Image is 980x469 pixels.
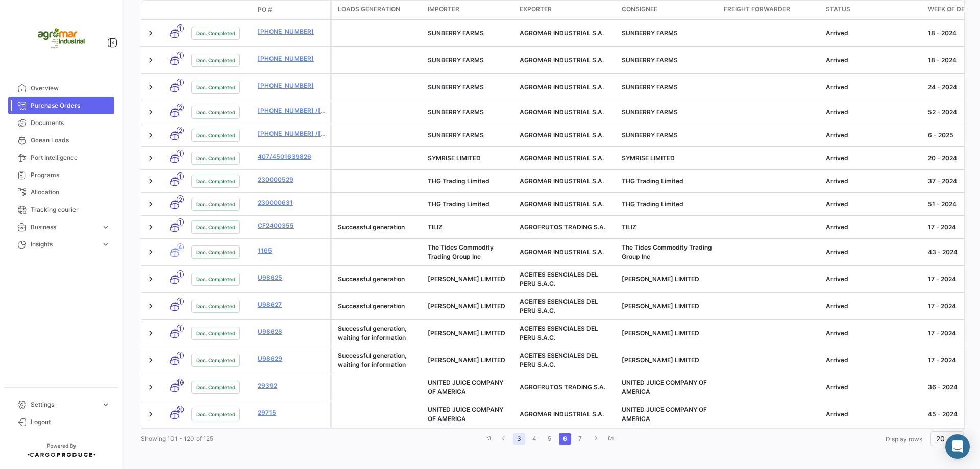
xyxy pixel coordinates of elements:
[424,1,516,19] datatable-header-cell: Importer
[258,5,272,14] span: PO #
[196,329,235,337] span: Doc. Completed
[36,12,87,63] img: agromar.jpg
[145,82,156,92] a: Expand/Collapse Row
[622,83,678,91] span: SUNBERRY FARMS
[520,83,604,91] span: AGROMAR INDUSTRIAL S.A.
[196,200,235,208] span: Doc. Completed
[826,356,920,365] div: Arrived
[590,433,602,445] a: go to next page
[622,223,636,231] span: TILIZ
[31,84,110,93] span: Overview
[428,243,494,260] span: The Tides Commodity Trading Group Inc
[177,379,184,386] span: 16
[428,223,443,231] span: TILIZ
[338,5,400,14] span: Loads generation
[720,1,822,19] datatable-header-cell: Freight Forwarder
[826,410,920,419] div: Arrived
[826,29,920,38] div: Arrived
[177,150,184,157] span: 1
[520,298,598,314] span: ACEITES ESENCIALES DEL PERU S.A.C.
[31,170,110,180] span: Programs
[826,177,920,186] div: Arrived
[557,430,573,448] li: page 6
[482,433,495,445] a: go to first page
[177,298,184,305] span: 1
[516,1,618,19] datatable-header-cell: Exporter
[428,177,489,185] span: THG Trading Limited
[145,153,156,163] a: Expand/Collapse Row
[31,223,97,232] span: Business
[826,83,920,92] div: Arrived
[145,355,156,365] a: Expand/Collapse Row
[520,177,604,185] span: AGROMAR INDUSTRIAL S.A.
[338,302,420,311] div: Successful generation
[101,223,110,232] span: expand_more
[196,383,235,391] span: Doc. Completed
[101,400,110,409] span: expand_more
[145,130,156,140] a: Expand/Collapse Row
[177,172,184,180] span: 1
[520,270,598,287] span: ACEITES ESENCIALES DEL PERU S.A.C.
[177,127,184,134] span: 2
[31,417,110,427] span: Logout
[177,406,184,413] span: 20
[254,1,330,18] datatable-header-cell: PO #
[622,5,657,14] span: Consignee
[177,270,184,278] span: 1
[8,132,114,149] a: Ocean Loads
[145,247,156,257] a: Expand/Collapse Row
[177,24,184,32] span: 1
[258,27,326,36] a: [PHONE_NUMBER]
[826,329,920,338] div: Arrived
[258,354,326,363] a: U98629
[145,382,156,392] a: Expand/Collapse Row
[145,28,156,38] a: Expand/Collapse Row
[145,199,156,209] a: Expand/Collapse Row
[622,154,675,162] span: SYMRISE LIMITED
[826,302,920,311] div: Arrived
[428,5,459,14] span: Importer
[826,200,920,209] div: Arrived
[520,248,604,256] span: AGROMAR INDUSTRIAL S.A.
[258,81,326,90] a: [PHONE_NUMBER]
[945,434,970,459] div: Abrir Intercom Messenger
[8,201,114,218] a: Tracking courier
[332,1,424,19] datatable-header-cell: Loads generation
[338,275,420,284] div: Successful generation
[622,131,678,139] span: SUNBERRY FARMS
[428,329,505,337] span: UNGERER LIMITED
[258,300,326,309] a: U98627
[196,29,235,37] span: Doc. Completed
[428,275,505,283] span: UNGERER LIMITED
[428,83,484,91] span: SUNBERRY FARMS
[258,106,326,115] a: [PHONE_NUMBER] /[PHONE_NUMBER]
[338,324,420,342] div: Successful generation, waiting for information
[145,328,156,338] a: Expand/Collapse Row
[162,6,187,14] datatable-header-cell: Transport mode
[622,406,707,423] span: UNITED JUICE COMPANY OF AMERICA
[520,352,598,368] span: ACEITES ESENCIALES DEL PERU S.A.C.
[258,381,326,390] a: 29392
[258,175,326,184] a: 230000529
[196,302,235,310] span: Doc. Completed
[886,435,922,443] span: Display rows
[258,221,326,230] a: CF2400355
[428,131,484,139] span: SUNBERRY FARMS
[520,5,552,14] span: Exporter
[618,1,720,19] datatable-header-cell: Consignee
[605,433,617,445] a: go to last page
[826,131,920,140] div: Arrived
[177,104,184,111] span: 2
[622,243,712,260] span: The Tides Commodity Trading Group Inc
[258,198,326,207] a: 230000631
[511,430,527,448] li: page 3
[559,433,571,445] a: 6
[145,176,156,186] a: Expand/Collapse Row
[196,177,235,185] span: Doc. Completed
[31,205,110,214] span: Tracking courier
[31,118,110,128] span: Documents
[177,195,184,203] span: 2
[258,152,326,161] a: 407/4501639826
[31,188,110,197] span: Allocation
[8,114,114,132] a: Documents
